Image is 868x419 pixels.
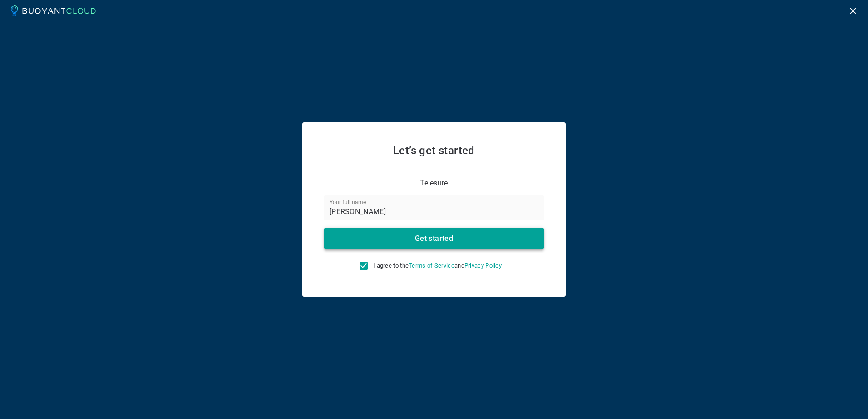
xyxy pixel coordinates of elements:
[845,6,861,15] a: Logout
[324,228,544,249] button: Get started
[415,234,453,243] h4: Get started
[373,262,502,269] span: I agree to the and
[420,179,448,188] p: Telesure
[324,144,544,157] h2: Let’s get started
[464,262,502,269] a: Privacy Policy
[330,198,366,206] label: Your full name
[409,262,454,269] a: Terms of Service
[845,3,861,19] button: Logout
